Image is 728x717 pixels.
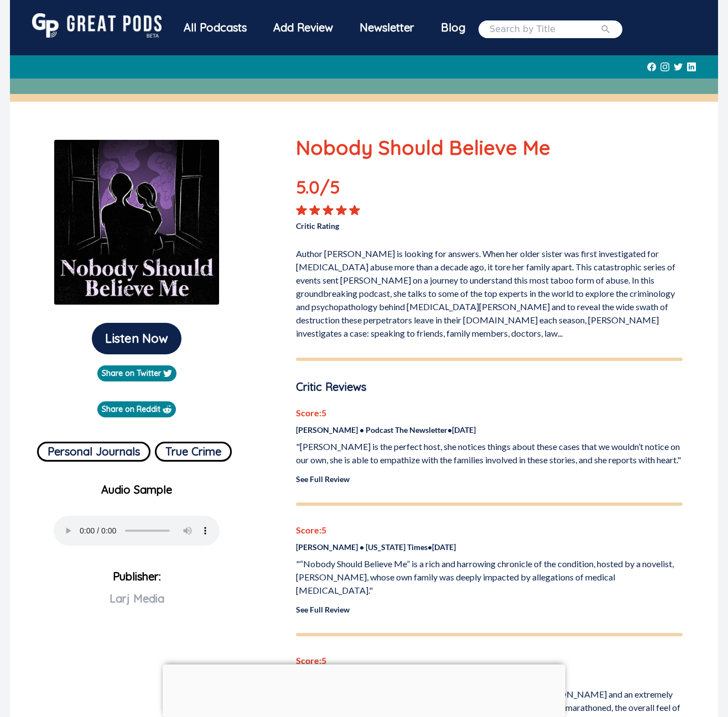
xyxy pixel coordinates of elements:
p: Nobody Should Believe Me [296,133,683,163]
audio: Your browser does not support the audio element [54,516,220,546]
p: Critic Rating [296,216,489,232]
a: Share on Twitter [97,365,176,381]
img: GreatPods [32,13,162,38]
span: Larj Media [110,592,164,605]
a: All Podcasts [170,13,260,45]
div: Newsletter [346,13,428,42]
p: [PERSON_NAME] • Podcast The Newsletter • [DATE] [296,424,683,436]
button: True Crime [155,442,232,462]
a: True Crime [155,437,232,462]
p: "[PERSON_NAME] is the perfect host, she notices things about these cases that we wouldn’t notice ... [296,440,683,467]
a: See Full Review [296,474,350,484]
p: [PERSON_NAME] • [US_STATE] Times • [DATE] [296,541,683,553]
a: See Full Review [296,605,350,614]
button: Listen Now [92,323,181,354]
a: Share on Reddit [97,401,176,417]
iframe: Advertisement [163,664,565,714]
p: 5.0 /5 [296,174,373,205]
a: Blog [428,13,479,42]
p: Critic Reviews [296,379,683,395]
p: Publisher: [19,566,255,645]
a: Personal Journals [37,437,150,462]
button: Personal Journals [37,442,150,462]
p: Score: 5 [296,654,683,667]
input: Search by Title [490,23,600,36]
p: Score: 5 [296,524,683,537]
div: All Podcasts [170,13,260,42]
img: Nobody Should Believe Me [54,139,220,305]
a: Add Review [260,13,346,42]
p: Score: 5 [296,406,683,420]
p: Author [PERSON_NAME] is looking for answers. When her older sister was first investigated for [ME... [296,243,683,340]
a: Newsletter [346,13,428,45]
p: Audio Sample [19,482,255,498]
p: "“Nobody Should Believe Me” is a rich and harrowing chronicle of the condition, hosted by a novel... [296,557,683,597]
